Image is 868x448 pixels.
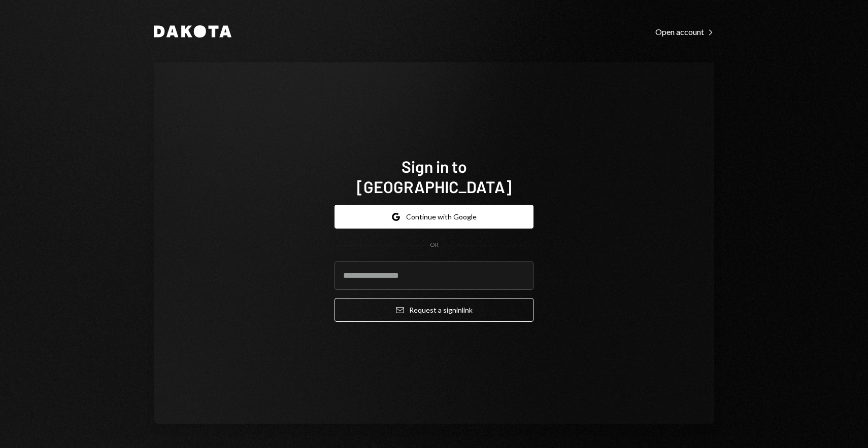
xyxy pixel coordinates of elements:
button: Continue with Google [335,205,533,229]
h1: Sign in to [GEOGRAPHIC_DATA] [335,156,533,197]
div: OR [430,241,439,249]
a: Open account [655,26,714,37]
button: Request a signinlink [335,298,533,322]
div: Open account [655,27,714,37]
